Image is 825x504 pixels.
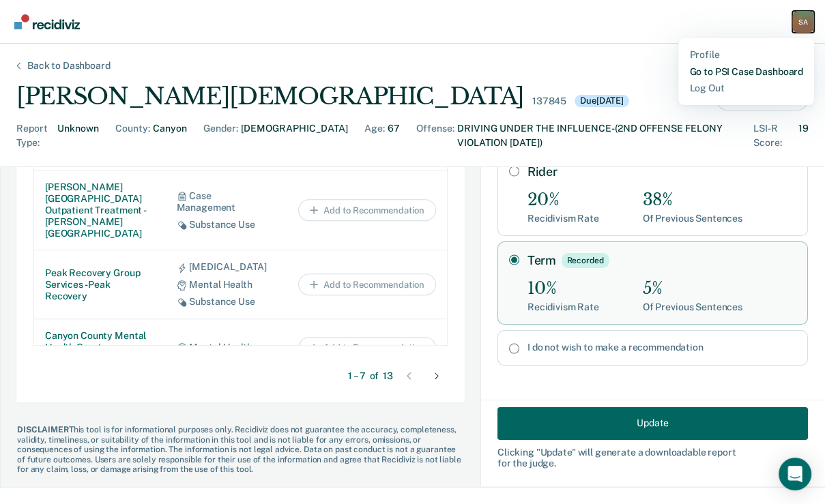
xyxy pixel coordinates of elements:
div: Recidivism Rate [527,213,599,224]
button: Add to Recommendation [298,337,436,359]
div: 19 [798,121,809,150]
button: Profile dropdown button [792,11,814,33]
div: [PERSON_NAME][DEMOGRAPHIC_DATA] [16,83,524,110]
div: Gender : [203,121,238,150]
div: County : [115,121,150,150]
div: Mental Health [177,342,268,353]
a: Profile [689,49,803,61]
div: 5% [643,279,742,299]
div: Report Type : [16,121,55,150]
div: 1 – 7 13 [348,370,393,382]
div: Offense : [416,121,454,150]
div: [DEMOGRAPHIC_DATA] [241,121,348,150]
button: Add to Recommendation [298,199,436,221]
span: DISCLAIMER [17,425,69,434]
label: I do not wish to make a recommendation [527,342,796,353]
div: LSI-R Score : [753,121,796,150]
div: Due [DATE] [575,95,629,107]
div: Of Previous Sentences [643,301,742,313]
div: Recidivism Rate [527,301,599,313]
div: 137845 [532,95,566,107]
span: of [370,370,379,382]
div: S A [792,11,814,33]
div: [MEDICAL_DATA] [177,261,268,273]
a: Go to PSI Case Dashboard [689,66,803,78]
img: Recidiviz [14,14,80,29]
button: Update [497,407,808,440]
div: 67 [388,121,400,150]
div: Substance Use [177,296,268,308]
div: 38% [643,190,742,210]
div: Substance Use [177,219,268,231]
div: Recorded [562,253,609,268]
label: Rider [527,165,796,180]
div: Case Management [177,190,268,213]
div: Age : [364,121,385,150]
div: Back to Dashboard [11,60,127,72]
div: Mental Health [177,279,268,291]
div: This tool is for informational purposes only. Recidiviz does not guarantee the accuracy, complete... [1,425,480,474]
div: Canyon County Mental Health Court - [GEOGRAPHIC_DATA] [45,330,155,364]
div: Unknown [57,121,99,150]
div: DRIVING UNDER THE INFLUENCE-(2ND OFFENSE FELONY VIOLATION [DATE]) [457,121,737,150]
div: Open Intercom Messenger [779,458,811,490]
div: Clicking " Update " will generate a downloadable report for the judge. [497,447,808,470]
div: 10% [527,279,599,299]
button: Add to Recommendation [298,273,436,295]
div: 20% [527,190,599,210]
div: [PERSON_NAME][GEOGRAPHIC_DATA] Outpatient Treatment - [PERSON_NAME][GEOGRAPHIC_DATA] [45,181,155,239]
div: Of Previous Sentences [643,213,742,224]
a: Log Out [689,83,803,94]
div: Peak Recovery Group Services - Peak Recovery [45,267,155,301]
label: Term [527,253,796,268]
div: Canyon [153,121,187,150]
